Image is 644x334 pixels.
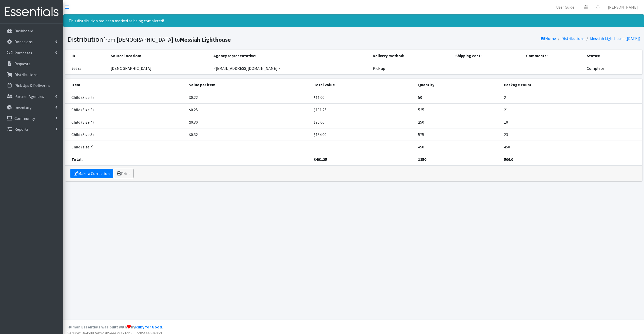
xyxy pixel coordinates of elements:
[65,116,186,128] td: Child (Size 4)
[561,36,584,41] a: Distributions
[552,2,578,12] a: User Guide
[501,79,642,91] th: Package count
[180,36,231,43] b: Messiah Lighthouse
[590,36,640,41] a: Messiah Lighthouse ([DATE])
[108,62,211,75] td: [DEMOGRAPHIC_DATA]
[415,116,501,128] td: 250
[501,91,642,104] td: 2
[14,61,30,66] p: Requests
[67,324,163,329] strong: Human Essentials was built with by .
[14,94,44,99] p: Partner Agencies
[186,116,311,128] td: $0.30
[2,37,61,47] a: Donations
[2,113,61,123] a: Community
[2,80,61,91] a: Pick Ups & Deliveries
[311,103,415,116] td: $131.25
[210,50,370,62] th: Agency representative:
[65,103,186,116] td: Child (Size 3)
[65,91,186,104] td: Child (Size 2)
[63,14,644,27] div: This distribution has been marked as being completed!
[186,79,311,91] th: Value per item
[65,128,186,141] td: Child (Size 5)
[415,103,501,116] td: 525
[14,105,31,110] p: Inventory
[70,169,113,178] a: Make a Correction
[584,50,642,62] th: Status:
[65,62,108,75] td: 96675
[501,141,642,153] td: 450
[584,62,642,75] td: Complete
[65,141,186,153] td: Child (size 7)
[541,36,556,41] a: Home
[186,128,311,141] td: $0.32
[501,116,642,128] td: 10
[65,50,108,62] th: ID
[2,26,61,36] a: Dashboard
[14,72,37,77] p: Distributions
[604,2,642,12] a: [PERSON_NAME]
[2,48,61,58] a: Purchases
[2,102,61,113] a: Inventory
[14,39,33,44] p: Donations
[523,50,584,62] th: Comments:
[67,35,352,44] h1: Distribution
[135,324,162,329] a: Ruby for Good
[210,62,370,75] td: <[EMAIL_ADDRESS][DOMAIN_NAME]>
[2,70,61,80] a: Distributions
[71,157,83,162] strong: Total:
[108,50,211,62] th: Source location:
[314,157,327,162] strong: $401.25
[2,3,61,20] img: HumanEssentials
[186,103,311,116] td: $0.25
[103,36,231,43] small: from [DEMOGRAPHIC_DATA] to
[415,141,501,153] td: 450
[2,59,61,69] a: Requests
[504,157,513,162] strong: 506.0
[311,116,415,128] td: $75.00
[501,128,642,141] td: 23
[65,79,186,91] th: Item
[14,116,35,121] p: Community
[14,50,32,55] p: Purchases
[2,91,61,101] a: Partner Agencies
[14,127,29,132] p: Reports
[114,169,133,178] a: Print
[418,157,426,162] strong: 1850
[311,128,415,141] td: $184.00
[415,128,501,141] td: 575
[415,91,501,104] td: 50
[14,83,50,88] p: Pick Ups & Deliveries
[370,50,452,62] th: Delivery method:
[415,79,501,91] th: Quantity
[2,124,61,134] a: Reports
[186,91,311,104] td: $0.22
[370,62,452,75] td: Pick up
[452,50,523,62] th: Shipping cost:
[311,79,415,91] th: Total value
[14,28,33,33] p: Dashboard
[501,103,642,116] td: 21
[311,91,415,104] td: $11.00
